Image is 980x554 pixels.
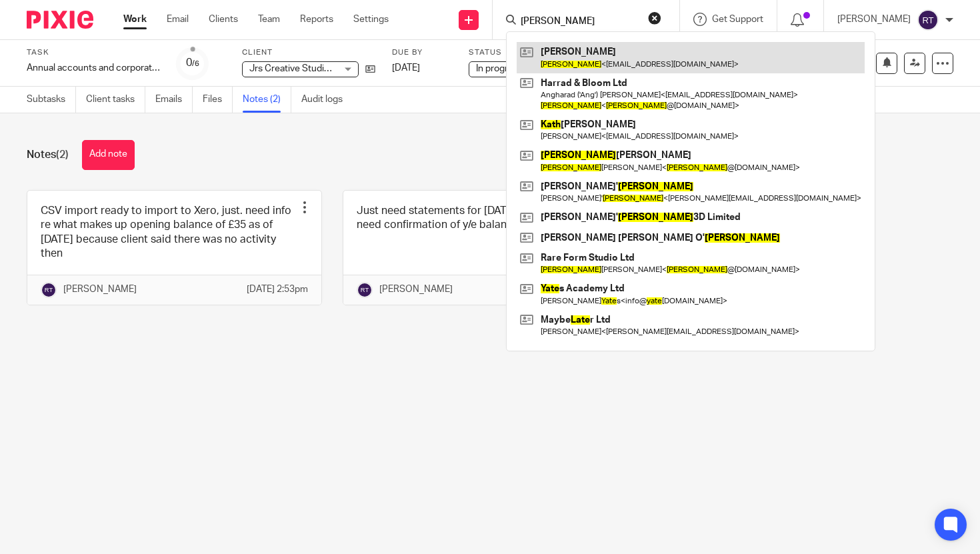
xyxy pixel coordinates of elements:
[519,16,639,28] input: Search
[469,47,602,58] label: Status
[123,13,147,26] a: Work
[379,283,453,296] p: [PERSON_NAME]
[357,282,373,298] img: svg%3E
[27,61,160,75] div: Annual accounts and corporation tax return
[243,87,291,113] a: Notes (2)
[917,9,939,31] img: svg%3E
[41,282,57,298] img: svg%3E
[27,47,160,58] label: Task
[56,149,69,160] span: (2)
[27,148,69,162] h1: Notes
[712,15,763,24] span: Get Support
[186,55,199,71] div: 0
[392,47,452,58] label: Due by
[353,13,389,26] a: Settings
[63,283,137,296] p: [PERSON_NAME]
[82,140,135,170] button: Add note
[209,13,238,26] a: Clients
[249,64,350,73] span: Jrs Creative Studios Ltd
[167,13,189,26] a: Email
[155,87,193,113] a: Emails
[837,13,911,26] p: [PERSON_NAME]
[301,87,353,113] a: Audit logs
[258,13,280,26] a: Team
[27,87,76,113] a: Subtasks
[392,63,420,73] span: [DATE]
[648,11,661,25] button: Clear
[27,11,93,29] img: Pixie
[192,60,199,67] small: /6
[476,64,523,73] span: In progress
[242,47,375,58] label: Client
[247,283,308,296] p: [DATE] 2:53pm
[86,87,145,113] a: Client tasks
[300,13,333,26] a: Reports
[203,87,233,113] a: Files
